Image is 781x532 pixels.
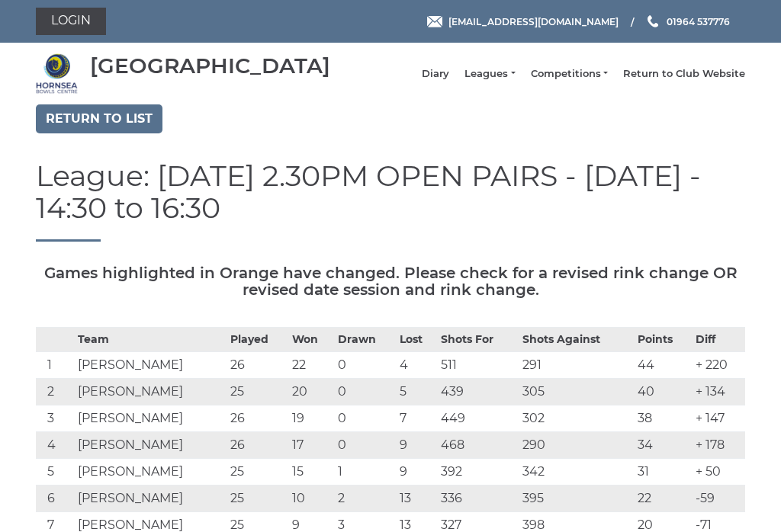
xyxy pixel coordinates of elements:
[288,431,333,458] td: 17
[427,16,442,27] img: Email
[227,378,288,405] td: 25
[437,458,519,485] td: 392
[634,351,692,378] td: 44
[36,264,745,298] h5: Games highlighted in Orange have changed. Please check for a revised rink change OR revised date ...
[634,405,692,431] td: 38
[36,431,74,458] td: 4
[645,14,730,29] a: Phone us 01964 537776
[227,458,288,485] td: 25
[437,485,519,511] td: 336
[227,431,288,458] td: 26
[519,458,634,485] td: 342
[634,458,692,485] td: 31
[36,351,74,378] td: 1
[227,351,288,378] td: 26
[227,405,288,431] td: 26
[427,14,619,29] a: Email [EMAIL_ADDRESS][DOMAIN_NAME]
[623,67,745,81] a: Return to Club Website
[692,405,745,431] td: + 147
[396,431,437,458] td: 9
[334,458,396,485] td: 1
[334,378,396,405] td: 0
[227,327,288,351] th: Played
[74,378,227,405] td: [PERSON_NAME]
[334,405,396,431] td: 0
[288,351,333,378] td: 22
[36,485,74,511] td: 6
[227,485,288,511] td: 25
[437,378,519,405] td: 439
[334,327,396,351] th: Drawn
[90,54,330,78] div: [GEOGRAPHIC_DATA]
[74,485,227,511] td: [PERSON_NAME]
[396,327,437,351] th: Lost
[74,405,227,431] td: [PERSON_NAME]
[437,351,519,378] td: 511
[288,485,333,511] td: 10
[519,327,634,351] th: Shots Against
[36,160,745,242] h1: League: [DATE] 2.30PM OPEN PAIRS - [DATE] - 14:30 to 16:30
[448,15,619,27] span: [EMAIL_ADDRESS][DOMAIN_NAME]
[36,53,78,95] img: Hornsea Bowls Centre
[692,431,745,458] td: + 178
[36,104,162,133] a: Return to list
[396,405,437,431] td: 7
[692,327,745,351] th: Diff
[692,351,745,378] td: + 220
[519,378,634,405] td: 305
[36,378,74,405] td: 2
[74,431,227,458] td: [PERSON_NAME]
[74,351,227,378] td: [PERSON_NAME]
[396,378,437,405] td: 5
[634,431,692,458] td: 34
[519,351,634,378] td: 291
[692,378,745,405] td: + 134
[437,405,519,431] td: 449
[634,327,692,351] th: Points
[74,458,227,485] td: [PERSON_NAME]
[648,15,658,27] img: Phone us
[531,67,608,81] a: Competitions
[464,67,515,81] a: Leagues
[519,431,634,458] td: 290
[36,8,106,35] a: Login
[36,458,74,485] td: 5
[437,431,519,458] td: 468
[334,431,396,458] td: 0
[74,327,227,351] th: Team
[667,15,730,27] span: 01964 537776
[396,351,437,378] td: 4
[334,485,396,511] td: 2
[692,485,745,511] td: -59
[36,405,74,431] td: 3
[634,485,692,511] td: 22
[437,327,519,351] th: Shots For
[288,378,333,405] td: 20
[334,351,396,378] td: 0
[692,458,745,485] td: + 50
[288,405,333,431] td: 19
[634,378,692,405] td: 40
[288,327,333,351] th: Won
[519,485,634,511] td: 395
[288,458,333,485] td: 15
[519,405,634,431] td: 302
[396,458,437,485] td: 9
[422,67,449,81] a: Diary
[396,485,437,511] td: 13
